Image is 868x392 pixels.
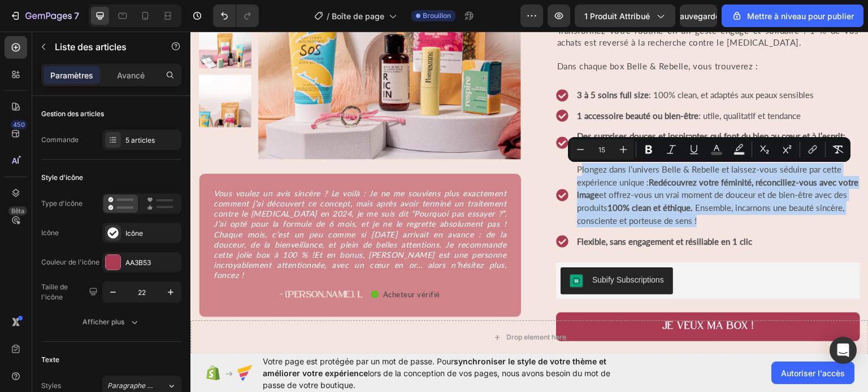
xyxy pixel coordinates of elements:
strong: Redécouvrez votre féminité, réconciliez-vous avec votre image [387,146,668,169]
font: Afficher plus [83,318,124,326]
strong: Flexible, sans engagement et résiliable en 1 clic [387,205,562,215]
span: : utile, qualitatif et tendance [387,79,610,89]
font: Mettre à niveau pour publier [747,11,854,21]
div: Rich Text Editor. Editing area: main [385,55,670,72]
strong: 100% clean et éthique. [417,171,502,181]
div: JE VEUX MA BOX ! [472,288,563,303]
font: synchroniser le style de votre thème et améliorer votre expérience [263,356,606,378]
font: 5 articles [125,136,155,144]
font: Bêta [11,207,24,215]
iframe: Zone de conception [190,32,868,354]
font: 7 [74,10,79,21]
div: Rich Text Editor. Editing area: main [385,202,670,218]
div: Ouvrir Intercom Messenger [830,337,857,364]
font: Icône [41,228,59,237]
font: Avancé [117,71,145,80]
span: : bijoux, porte-clés, mantras positifs, gourmandises … [387,99,655,122]
font: Boîte de page [332,11,384,21]
font: Paramètres [50,71,93,80]
font: Texte [41,355,59,364]
img: CJHvtfTOt4QDEAE=.jpeg [379,243,393,256]
font: Brouillon [423,11,451,20]
font: Paragraphe 1* [107,381,154,390]
div: Rich Text Editor. Editing area: main [385,130,670,197]
div: Annuler/Rétablir [213,5,259,27]
div: Drop element here [316,301,376,310]
div: Rich Text Editor. Editing area: main [385,96,670,125]
span: : 100% clean, et adaptés aux peaux sensibles [387,58,623,68]
div: Rich Text Editor. Editing area: main [385,76,670,93]
font: Type d'icône [41,199,83,208]
span: Dans chaque box Belle & Rebelle, vous trouverez : [367,29,568,39]
button: Subify Subscriptions [370,236,483,263]
button: Autoriser l'accès [771,362,854,384]
button: 1 produit attribué [575,5,675,27]
font: / [327,11,329,21]
font: Taille de l'icône [41,283,68,301]
font: AA3B53 [125,258,151,267]
button: JE VEUX MA BOX !&nbsp; [366,281,670,310]
font: Commande [41,135,79,144]
font: Couleur de l'icône [41,258,99,266]
p: Liste des articles [55,40,151,54]
span: Plongez dans l’univers Belle & Rebelle et laissez-vous séduire par cette expérience unique : et o... [387,133,668,181]
font: Gestion des articles [41,109,104,118]
font: Liste des articles [55,41,127,52]
strong: Des surprises douces et inspirantes qui font du bien au cœur et à l’esprit [387,99,653,109]
button: 7 [5,5,84,27]
font: Sauvegarder [675,11,723,21]
font: Autoriser l'accès [781,368,845,378]
p: Acheteur vérifié [193,258,250,269]
div: Subify Subscriptions [402,243,474,254]
button: Afficher plus [41,312,181,332]
font: 1 produit attribué [584,11,650,21]
font: Votre page est protégée par un mot de passe. Pour [263,356,454,366]
font: Icône [125,229,143,237]
font: Styles [41,381,61,390]
button: Mettre à niveau pour publier [722,5,863,27]
font: Style d'icône [41,173,83,182]
font: 450 [13,121,25,129]
span: Ensemble, incarnons une beauté sincère, consciente et porteuse de sens ! [387,171,654,195]
div: Editor contextual toolbar [568,137,850,162]
font: lors de la conception de vos pages, nous avons besoin du mot de passe de votre boutique. [263,368,610,390]
strong: 3 à 5 soins full size [387,58,458,68]
button: Sauvegarder [680,5,717,27]
strong: 1 accessoire beauté ou bien-être [387,79,508,89]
